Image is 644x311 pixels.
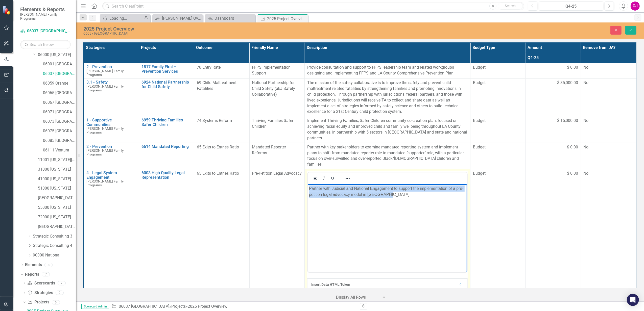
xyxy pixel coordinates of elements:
[44,263,53,267] div: 30
[252,80,295,97] span: National Partnership for Child Safety (aka Safety Collaborative)
[86,118,136,127] a: 1 - Supportive Communities
[20,40,71,49] input: Search Below...
[33,234,76,239] a: Strategic Consulting 3
[197,65,221,70] span: 78 Entry Rate
[112,304,356,309] div: » »
[58,281,66,286] div: 2
[567,144,578,150] span: $ 0.00
[43,119,76,124] a: 06073 [GEOGRAPHIC_DATA]
[188,304,227,309] div: 2025 Project Overview
[38,205,76,211] a: 55000 [US_STATE]
[154,15,202,21] a: [PERSON_NAME] Overview
[473,80,523,86] span: Budget
[197,118,232,123] span: 74 Systems Reform
[307,118,468,141] p: Implement Thriving Families, Safer Children community co-creation plan, focused on achieving raci...
[584,171,589,176] span: No
[27,299,49,305] a: Projects
[214,15,254,21] div: Dashboard
[102,2,524,11] input: Search ClearPoint...
[86,69,124,77] span: [PERSON_NAME] Family Programs
[81,304,109,309] span: Scorecard Admin
[43,138,76,144] a: 06085 [GEOGRAPHIC_DATA][PERSON_NAME]
[320,175,328,182] button: Italic
[473,65,523,70] span: Budget
[473,171,523,176] span: Budget
[101,15,143,21] a: Loading...
[162,15,202,21] div: [PERSON_NAME] Overview
[86,144,136,149] a: 2 - Prevention
[2,5,12,15] img: ClearPoint Strategy
[328,175,337,182] button: Underline
[584,118,589,123] span: No
[252,145,286,155] span: Mandated Reporter Reforms
[307,65,468,76] p: Provide consultation and support to FFPS leadership team and related workgroups designing and imp...
[56,291,64,295] div: 0
[27,280,55,286] a: Scorecards
[86,171,136,179] a: 4 - Legal System Engagement
[557,80,578,86] span: $ 35,000.00
[252,65,291,75] span: FFPS Implementation Support
[86,65,136,69] a: 2 - Prevention
[86,80,136,85] a: 3.1 - Safety
[83,32,397,35] div: 06037 [GEOGRAPHIC_DATA]
[197,80,236,91] span: 69 Child Maltreatment Fatalities
[86,179,124,187] span: [PERSON_NAME] Family Programs
[141,80,192,89] a: 6924 National Partnership for Child Safety
[86,84,124,92] span: [PERSON_NAME] Family Programs
[33,243,76,249] a: Strategic Consulting 4
[206,15,254,21] a: Dashboard
[43,100,76,106] a: 06067 [GEOGRAPHIC_DATA]
[584,80,589,85] span: No
[109,15,143,21] div: Loading...
[505,4,516,8] span: Search
[197,145,239,149] span: 65 Exits to Entries Ratio
[627,294,639,306] div: Open Intercom Messenger
[567,171,578,176] span: $ 0.00
[83,26,397,32] div: 2025 Project Overview
[343,175,352,182] button: Reveal or hide additional toolbar items
[141,144,192,149] a: 6614 Mandated Reporting
[52,300,60,304] div: 5
[43,90,76,96] a: 06065 [GEOGRAPHIC_DATA]
[20,12,71,21] small: [PERSON_NAME] Family Programs
[38,157,76,163] a: 11001 [US_STATE][GEOGRAPHIC_DATA]
[38,195,76,201] a: [GEOGRAPHIC_DATA][US_STATE]
[557,118,578,124] span: $ 15,000.00
[197,171,239,176] span: 65 Exits to Entries Ratio
[267,16,307,22] div: 2025 Project Overview
[473,118,523,124] span: Budget
[141,118,192,127] a: 6959 Thriving Families Safer Children
[541,3,602,9] div: Q4-25
[38,167,76,172] a: 31000 [US_STATE]
[43,109,76,115] a: 06071 [GEOGRAPHIC_DATA]
[311,175,319,182] button: Bold
[307,80,468,115] p: The mission of the safety collaborative is to improve the safety and prevent child maltreatment r...
[584,65,589,70] span: No
[252,171,302,176] span: Pre-Petition Legal Advocacy
[308,184,467,272] iframe: Rich Text Area
[33,252,76,258] a: 90000 National
[631,2,640,11] div: OJ
[42,272,50,277] div: 7
[43,147,76,153] a: 06111 Ventura
[567,65,578,70] span: $ 0.00
[38,52,76,58] a: 06000 [US_STATE]
[27,290,53,296] a: Strategies
[43,71,76,77] a: 06037 [GEOGRAPHIC_DATA]
[171,304,186,309] a: Projects
[38,176,76,182] a: 41000 [US_STATE]
[473,144,523,150] span: Budget
[311,282,456,287] div: Insert Data HTML Token
[141,171,192,179] a: 6003 High Quality Legal Representation
[252,118,294,129] span: Thriving Families Safer Children
[539,2,603,11] button: Q4-25
[38,186,76,191] a: 51000 [US_STATE]
[20,28,71,34] a: 06037 [GEOGRAPHIC_DATA]
[43,61,76,67] a: 06001 [GEOGRAPHIC_DATA]
[43,128,76,134] a: 06075 [GEOGRAPHIC_DATA]
[38,214,76,220] a: 72000 [US_STATE]
[141,65,192,73] a: 1817 Family First – Prevention Services
[38,224,76,230] a: [GEOGRAPHIC_DATA]
[584,145,589,149] span: No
